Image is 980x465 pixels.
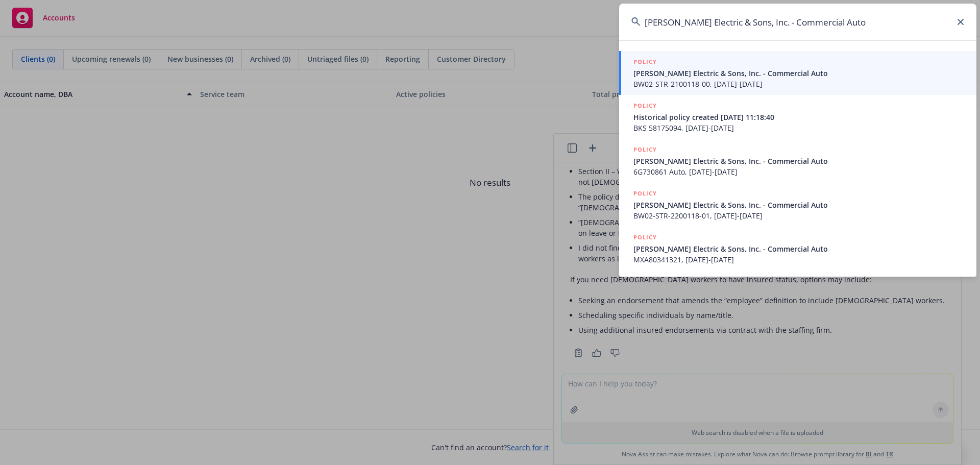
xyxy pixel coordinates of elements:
span: [PERSON_NAME] Electric & Sons, Inc. - Commercial Auto [633,156,964,166]
h5: POLICY [633,101,657,111]
span: BW02-STR-2100118-00, [DATE]-[DATE] [633,79,964,89]
h5: POLICY [633,57,657,67]
a: POLICY[PERSON_NAME] Electric & Sons, Inc. - Commercial AutoMXA80341321, [DATE]-[DATE] [619,227,976,271]
span: Historical policy created [DATE] 11:18:40 [633,112,964,123]
input: Search... [619,4,976,40]
a: POLICY[PERSON_NAME] Electric & Sons, Inc. - Commercial AutoBW02-STR-2100118-00, [DATE]-[DATE] [619,51,976,95]
a: POLICY[PERSON_NAME] Electric & Sons, Inc. - Commercial AutoBW02-STR-2200118-01, [DATE]-[DATE] [619,183,976,227]
a: POLICY[PERSON_NAME] Electric & Sons, Inc. - Commercial Auto6G730861 Auto, [DATE]-[DATE] [619,139,976,183]
span: [PERSON_NAME] Electric & Sons, Inc. - Commercial Auto [633,243,964,254]
span: [PERSON_NAME] Electric & Sons, Inc. - Commercial Auto [633,68,964,79]
a: POLICYHistorical policy created [DATE] 11:18:40BKS 58175094, [DATE]-[DATE] [619,95,976,139]
span: BKS 58175094, [DATE]-[DATE] [633,123,964,133]
span: 6G730861 Auto, [DATE]-[DATE] [633,166,964,177]
span: BW02-STR-2200118-01, [DATE]-[DATE] [633,210,964,221]
span: [PERSON_NAME] Electric & Sons, Inc. - Commercial Auto [633,200,964,210]
h5: POLICY [633,188,657,199]
h5: POLICY [633,232,657,242]
span: MXA80341321, [DATE]-[DATE] [633,254,964,265]
h5: POLICY [633,144,657,155]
